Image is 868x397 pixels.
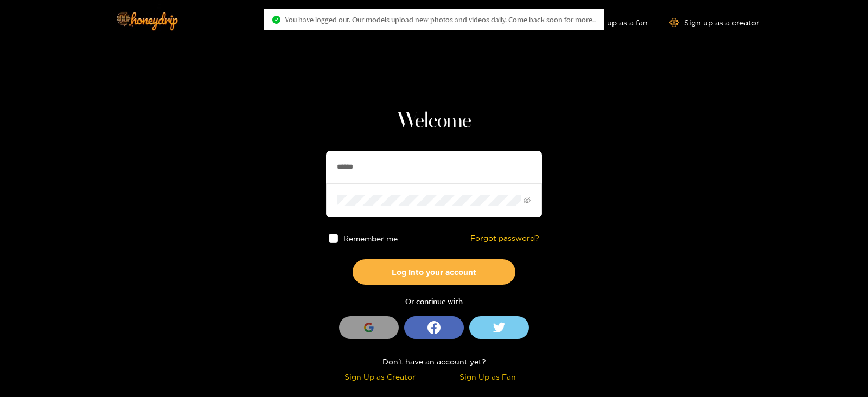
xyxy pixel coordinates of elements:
div: Or continue with [326,296,542,308]
span: eye-invisible [524,197,531,204]
h1: Welcome [326,108,542,135]
div: Don't have an account yet? [326,355,542,368]
span: You have logged out. Our models upload new photos and videos daily. Come back soon for more.. [285,15,596,24]
a: Sign up as a creator [669,18,759,27]
a: Sign up as a fan [573,18,648,27]
div: Sign Up as Creator [329,370,431,383]
div: Sign Up as Fan [437,370,539,383]
a: Forgot password? [470,234,539,243]
button: Log into your account [353,259,515,285]
span: check-circle [272,16,280,24]
span: Remember me [343,234,398,242]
